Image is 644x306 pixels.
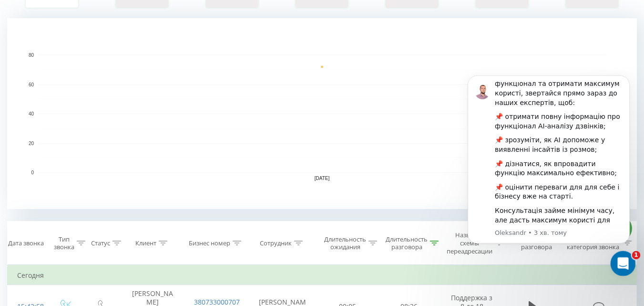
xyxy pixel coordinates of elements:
div: Длительность разговора [386,235,428,252]
div: Длительность ожидания [324,235,366,252]
text: 60 [29,82,34,87]
div: Бизнес номер [189,239,230,247]
div: Клиент [135,239,156,247]
svg: A chart. [7,18,637,209]
td: Сегодня [8,266,637,285]
text: 20 [29,141,34,146]
text: 40 [29,111,34,116]
div: Дата звонка [8,239,44,247]
div: Название схемы переадресации [447,231,492,255]
text: [DATE] [315,176,330,181]
div: Статус [91,239,110,247]
iframe: Intercom notifications повідомлення [453,61,644,280]
div: Тип звонка [54,235,74,252]
span: 1 [632,251,641,260]
iframe: Intercom live chat [611,251,636,276]
div: Сотрудник [260,239,292,247]
text: 80 [29,53,34,58]
text: 0 [31,170,34,175]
